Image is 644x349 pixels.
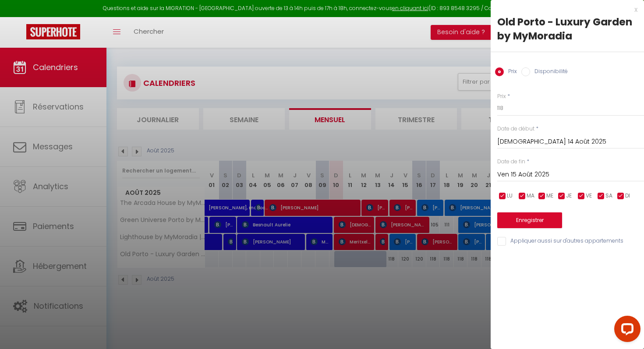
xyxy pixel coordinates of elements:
span: ME [546,192,553,200]
label: Disponibilité [530,67,568,77]
label: Date de début [497,125,534,133]
span: VE [586,192,592,200]
iframe: LiveChat chat widget [607,312,644,349]
span: LU [507,192,513,200]
span: SA [605,192,612,200]
span: JE [566,192,572,200]
span: DI [625,192,630,200]
button: Enregistrer [497,212,562,228]
div: Old Porto - Luxury Garden by MyMoradia [497,15,637,43]
label: Date de fin [497,158,525,166]
label: Prix [497,92,506,101]
span: MA [527,192,534,200]
label: Prix [504,67,517,77]
div: x [491,4,637,15]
